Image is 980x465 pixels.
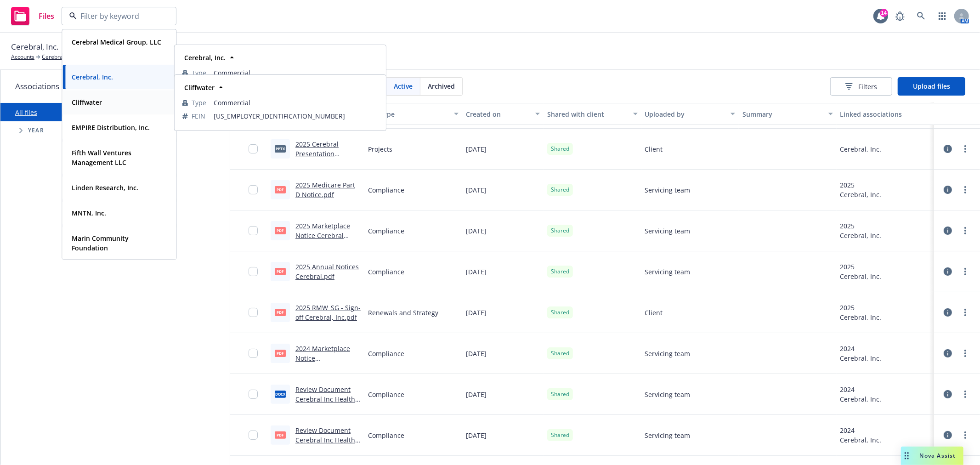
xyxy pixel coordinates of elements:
strong: Fifth Wall Ventures Management LLC [72,148,131,167]
button: Shared with client [544,103,641,125]
a: Review Document Cerebral Inc Health & Welfare Benefit Plan SIGNED .pdf [295,426,355,464]
span: Type [192,98,206,108]
div: Tree Example [0,121,230,140]
strong: Linden Research, Inc. [72,183,138,192]
div: 2024 [840,344,882,353]
span: Active [394,81,413,91]
span: Compliance [368,185,404,195]
span: Commercial [214,68,378,78]
div: Drag to move [901,447,912,465]
span: Archived [428,81,455,91]
button: Summary [739,103,836,125]
span: [US_EMPLOYER_IDENTIFICATION_NUMBER] [214,111,378,121]
a: Cerebral, Inc. [42,53,76,61]
input: Toggle Row Selected [249,144,258,153]
span: Compliance [368,349,404,358]
span: Servicing team [645,390,691,399]
span: [DATE] [466,308,487,318]
span: pdf [275,431,286,438]
span: Compliance [368,267,404,277]
span: pdf [275,227,286,234]
div: 2024 [840,425,882,435]
div: Cerebral, Inc. [840,231,882,240]
span: Filters [845,82,877,91]
a: more [960,184,971,195]
div: Cerebral, Inc. [840,435,882,445]
span: [DATE] [466,185,487,195]
div: Linked associations [840,109,930,119]
div: Cerebral, Inc. [840,190,882,199]
span: Nova Assist [920,452,956,459]
span: Shared [551,267,569,276]
span: Shared [551,186,569,194]
span: Servicing team [645,349,691,358]
a: more [960,389,971,400]
span: [DATE] [466,267,487,277]
input: Toggle Row Selected [249,267,258,276]
span: [DATE] [466,144,487,154]
button: File type [364,103,462,125]
a: 2025 Cerebral Presentation Template.pptx [295,140,340,168]
span: Projects [368,144,392,154]
span: Type [192,68,206,78]
strong: Cliffwater [72,98,102,107]
div: File type [368,109,448,119]
input: Toggle Row Selected [249,349,258,358]
span: Year [28,128,44,133]
a: more [960,266,971,277]
input: Toggle Row Selected [249,390,258,399]
input: Toggle Row Selected [249,431,258,440]
span: docx [275,391,286,397]
span: Compliance [368,226,404,236]
strong: Cerebral, Inc. [184,53,226,62]
input: Filter by keyword [77,11,158,22]
span: Shared [551,390,569,398]
span: Renewals and Strategy [368,308,438,318]
a: 2025 Marketplace Notice Cerebral Inc..pdf [295,221,350,250]
a: Review Document Cerebral Inc Health & Welfare Benefit Plan.docx [295,385,355,423]
a: 2025 Annual Notices Cerebral.pdf [295,262,359,281]
div: 2025 [840,180,882,190]
button: Filters [830,77,892,96]
div: 2025 [840,221,882,231]
span: Client [645,144,663,154]
input: Toggle Row Selected [249,185,258,194]
span: Shared [551,145,569,153]
span: Servicing team [645,431,691,440]
strong: Cerebral Medical Group, LLC [72,38,161,46]
div: Uploaded by [645,109,725,119]
span: Client [645,308,663,318]
a: Accounts [11,53,34,61]
span: pptx [275,145,286,152]
div: 14 [880,9,888,17]
div: Shared with client [547,109,627,119]
a: Report a Bug [891,7,909,25]
div: 2025 [840,303,882,312]
span: [DATE] [466,226,487,236]
span: pdf [275,350,286,357]
span: Upload files [913,82,950,91]
span: Commercial [214,98,378,108]
a: more [960,307,971,318]
span: Compliance [368,431,404,440]
input: Toggle Row Selected [249,308,258,317]
button: Nova Assist [901,447,963,465]
div: Cerebral, Inc. [840,144,882,154]
span: FEIN [192,111,205,121]
strong: Cliffwater [184,83,215,92]
span: Shared [551,431,569,439]
a: more [960,225,971,236]
span: Filters [858,82,877,91]
input: Toggle Row Selected [249,226,258,235]
div: Cerebral, Inc. [840,312,882,322]
div: 2024 [840,385,882,394]
button: Uploaded by [641,103,739,125]
a: Search [912,7,930,25]
button: Linked associations [837,103,934,125]
strong: Marin Community Foundation [72,234,129,252]
span: Files [39,12,54,20]
div: Created on [466,109,530,119]
span: Servicing team [645,185,691,195]
a: Switch app [933,7,952,25]
span: Shared [551,227,569,235]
